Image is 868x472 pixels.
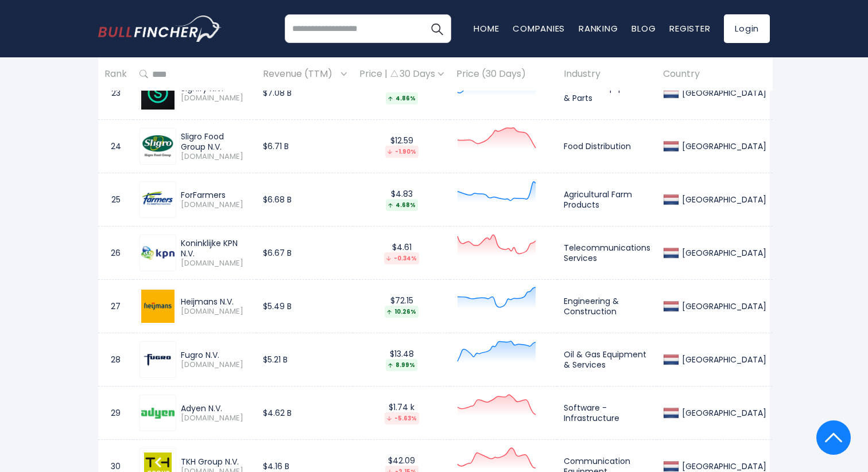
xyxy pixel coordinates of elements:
div: 10.26% [385,306,418,318]
div: [GEOGRAPHIC_DATA] [679,301,766,311]
td: Food Distribution [557,120,657,173]
div: $4.61 [359,242,444,264]
div: $1.74 k [359,402,444,424]
div: $13.48 [359,349,444,371]
div: -1.90% [385,146,418,158]
img: FFARM.AS.png [141,183,175,216]
img: ADYEN.AS.png [141,408,175,419]
div: Heijmans N.V. [181,297,250,307]
img: FUR.AS.png [141,343,175,376]
td: $6.68 B [257,173,353,227]
div: 8.99% [386,359,417,371]
td: 23 [98,67,133,120]
div: Sligro Food Group N.V. [181,131,250,152]
div: 4.86% [386,92,418,104]
a: Home [474,22,499,34]
td: 29 [98,387,133,440]
td: $7.08 B [257,67,353,120]
td: Telecommunications Services [557,227,657,280]
a: Ranking [579,22,618,34]
div: TKH Group N.V. [181,457,250,467]
a: Login [724,14,770,43]
a: Go to homepage [98,15,222,42]
a: Companies [513,22,565,34]
td: $6.71 B [257,120,353,173]
img: KPN.AS.png [141,246,175,260]
div: Fugro N.V. [181,350,250,360]
th: Industry [557,57,657,91]
div: 4.68% [386,199,418,211]
div: [GEOGRAPHIC_DATA] [679,141,766,151]
td: $5.49 B [257,280,353,333]
span: [DOMAIN_NAME] [181,259,250,268]
div: [GEOGRAPHIC_DATA] [679,88,766,98]
th: Rank [98,57,133,91]
td: Agricultural Farm Products [557,173,657,227]
td: Software - Infrastructure [557,387,657,440]
div: [GEOGRAPHIC_DATA] [679,461,766,471]
span: [DOMAIN_NAME] [181,414,250,423]
div: Adyen N.V. [181,403,250,414]
span: [DOMAIN_NAME] [181,93,250,103]
td: 25 [98,173,133,227]
span: [DOMAIN_NAME] [181,307,250,317]
span: [DOMAIN_NAME] [181,360,250,370]
button: Search [423,14,451,43]
td: $5.21 B [257,333,353,387]
td: Electrical Equipment & Parts [557,67,657,120]
div: -0.34% [384,252,419,264]
td: $6.67 B [257,227,353,280]
div: -5.63% [385,412,419,424]
a: Blog [631,22,656,34]
span: Revenue (TTM) [263,65,338,83]
td: Engineering & Construction [557,280,657,333]
div: [GEOGRAPHIC_DATA] [679,248,766,258]
td: 26 [98,227,133,280]
img: LIGHT.AS.png [141,76,175,110]
img: HEIJM.AS.png [141,290,175,323]
div: Price | 30 Days [359,68,444,80]
div: Koninklijke KPN N.V. [181,238,250,259]
div: ForFarmers [181,190,250,200]
div: [GEOGRAPHIC_DATA] [679,194,766,205]
div: $12.59 [359,135,444,158]
td: Oil & Gas Equipment & Services [557,333,657,387]
img: SLIGR.AS.png [141,130,175,163]
div: $72.15 [359,295,444,318]
td: $4.62 B [257,387,353,440]
td: 24 [98,120,133,173]
div: $4.83 [359,189,444,211]
div: [GEOGRAPHIC_DATA] [679,408,766,418]
th: Country [657,57,773,91]
img: bullfincher logo [98,15,222,42]
div: $25.75 [359,82,444,104]
span: [DOMAIN_NAME] [181,200,250,210]
th: Price (30 Days) [450,57,557,91]
td: 28 [98,333,133,387]
span: [DOMAIN_NAME] [181,152,250,162]
div: [GEOGRAPHIC_DATA] [679,354,766,365]
td: 27 [98,280,133,333]
a: Register [669,22,710,34]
